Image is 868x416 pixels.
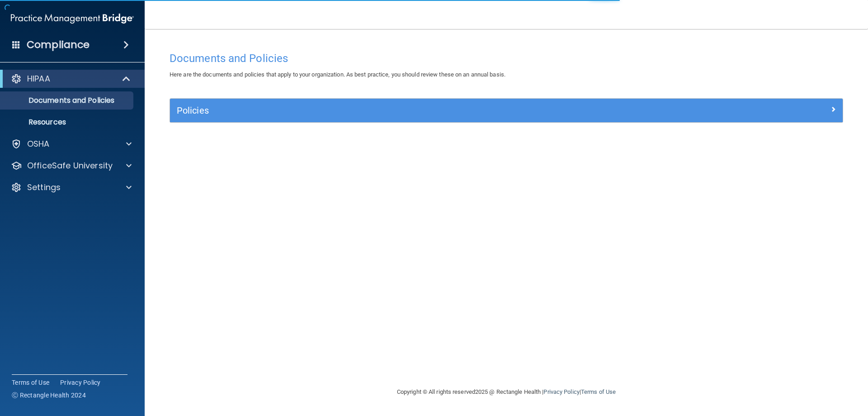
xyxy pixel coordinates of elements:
[177,105,668,115] h5: Policies
[12,378,49,387] a: Terms of Use
[27,160,113,171] p: OfficeSafe University
[6,118,129,127] p: Resources
[27,73,50,84] p: HIPAA
[177,103,836,118] a: Policies
[11,160,132,171] a: OfficeSafe University
[27,38,90,51] h4: Compliance
[170,53,843,64] h4: Documents and Policies
[170,71,505,78] span: Here are the documents and policies that apply to your organization. As best practice, you should...
[60,378,101,387] a: Privacy Policy
[12,391,86,400] span: Ⓒ Rectangle Health 2024
[11,139,132,149] a: OSHA
[6,96,129,105] p: Documents and Policies
[11,10,134,28] img: PMB logo
[27,182,61,193] p: Settings
[543,388,579,395] a: Privacy Policy
[11,73,131,84] a: HIPAA
[341,378,671,406] div: Copyright © All rights reserved 2025 @ Rectangle Health | |
[581,388,616,395] a: Terms of Use
[11,182,132,193] a: Settings
[27,139,50,149] p: OSHA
